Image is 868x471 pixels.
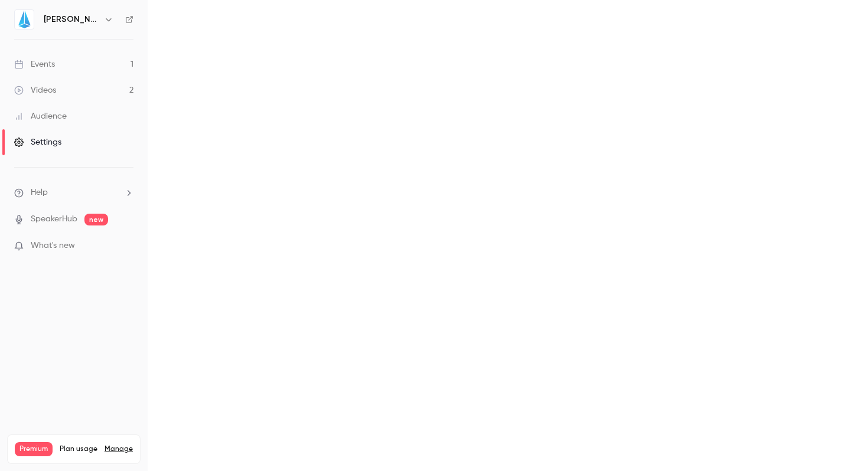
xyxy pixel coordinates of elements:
[14,136,61,148] div: Settings
[60,444,97,454] span: Plan usage
[105,444,133,454] a: Manage
[31,240,75,252] span: What's new
[31,213,77,225] a: SpeakerHub
[31,187,48,199] span: Help
[14,187,133,199] li: help-dropdown-opener
[14,58,55,70] div: Events
[15,442,53,456] span: Premium
[44,14,99,25] h6: [PERSON_NAME]
[14,110,67,122] div: Audience
[14,84,56,96] div: Videos
[15,10,34,29] img: Jin
[84,214,108,225] span: new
